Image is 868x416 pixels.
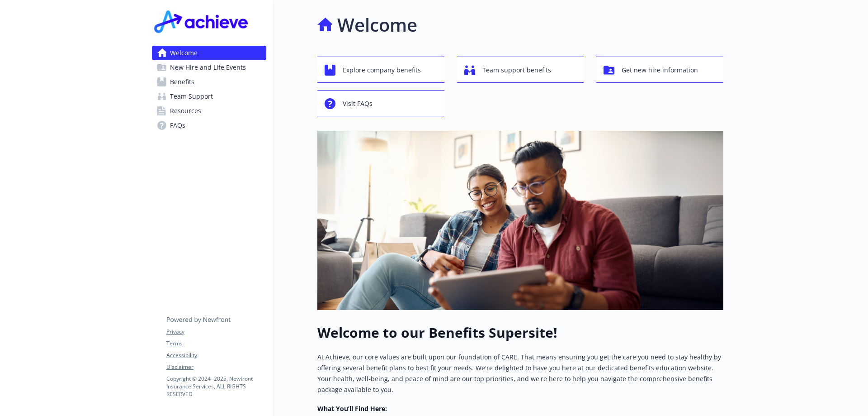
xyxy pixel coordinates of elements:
button: Team support benefits [457,57,584,83]
h1: Welcome to our Benefits Supersite! [317,325,723,341]
strong: What You’ll Find Here: [317,404,387,413]
img: overview page banner [317,131,723,310]
a: Terms [166,339,266,348]
a: Welcome [152,46,266,60]
span: Get new hire information [622,62,698,79]
p: Copyright © 2024 - 2025 , Newfront Insurance Services, ALL RIGHTS RESERVED [166,375,266,398]
span: Team Support [170,89,213,104]
span: Explore company benefits [343,62,421,79]
span: Benefits [170,75,194,89]
a: Team Support [152,89,266,104]
a: New Hire and Life Events [152,60,266,75]
button: Visit FAQs [317,90,444,116]
a: Privacy [166,328,266,336]
a: Accessibility [166,351,266,359]
h1: Welcome [337,11,417,38]
button: Explore company benefits [317,57,444,83]
span: Visit FAQs [343,95,373,112]
span: Team support benefits [482,62,551,79]
a: Resources [152,104,266,118]
span: FAQs [170,118,185,133]
span: Welcome [170,46,198,60]
a: Disclaimer [166,363,266,371]
p: At Achieve, our core values are built upon our foundation of CARE. That means ensuring you get th... [317,352,723,395]
button: Get new hire information [596,57,723,83]
a: FAQs [152,118,266,133]
a: Benefits [152,75,266,89]
span: Resources [170,104,201,118]
span: New Hire and Life Events [170,60,246,75]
